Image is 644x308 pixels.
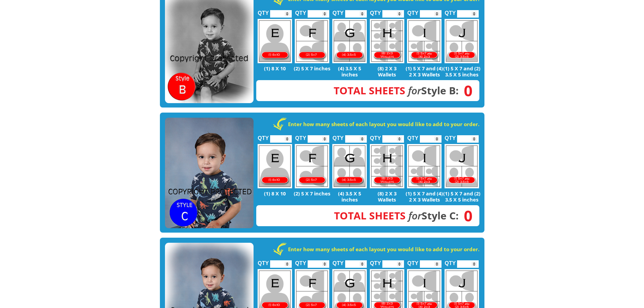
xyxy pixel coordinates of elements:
[407,3,419,19] label: QTY
[333,128,344,144] label: QTY
[407,253,419,269] label: QTY
[295,19,329,63] img: F
[295,128,306,144] label: QTY
[293,190,331,196] p: (2) 5 X 7 inches
[332,19,367,63] img: G
[258,3,269,19] label: QTY
[459,87,473,94] span: 0
[288,121,479,127] strong: Enter how many sheets of each layout you would like to add to your order.
[368,65,406,77] p: (8) 2 X 3 Wallets
[334,209,406,222] span: Total Sheets
[445,144,479,188] img: J
[331,190,368,203] p: (4) 3.5 X 5 inches
[408,84,421,97] em: for
[370,3,381,19] label: QTY
[407,144,442,188] img: I
[459,212,473,219] span: 0
[443,65,481,77] p: (1) 5 X 7 and (2) 3.5 X 5 inches
[331,65,368,77] p: (4) 3.5 X 5 inches
[370,19,404,63] img: H
[370,128,381,144] label: QTY
[295,3,306,19] label: QTY
[333,3,344,19] label: QTY
[445,19,479,63] img: J
[370,144,404,188] img: H
[332,144,367,188] img: G
[406,190,443,203] p: (1) 5 X 7 and (4) 2 X 3 Wallets
[445,253,456,269] label: QTY
[334,209,459,222] strong: Style C:
[295,144,329,188] img: F
[368,190,406,203] p: (8) 2 X 3 Wallets
[258,19,292,63] img: E
[334,84,459,97] strong: Style B:
[258,253,269,269] label: QTY
[288,246,479,253] strong: Enter how many sheets of each layout you would like to add to your order.
[443,190,481,203] p: (1) 5 X 7 and (2) 3.5 X 5 inches
[293,65,331,71] p: (2) 5 X 7 inches
[165,118,254,229] img: STYLE C
[258,144,292,188] img: E
[445,3,456,19] label: QTY
[408,209,422,222] em: for
[407,128,419,144] label: QTY
[256,190,294,196] p: (1) 8 X 10
[258,128,269,144] label: QTY
[370,253,381,269] label: QTY
[406,65,443,77] p: (1) 5 X 7 and (4) 2 X 3 Wallets
[407,19,442,63] img: I
[445,128,456,144] label: QTY
[333,253,344,269] label: QTY
[256,65,294,71] p: (1) 8 X 10
[334,84,405,97] span: Total Sheets
[295,253,306,269] label: QTY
